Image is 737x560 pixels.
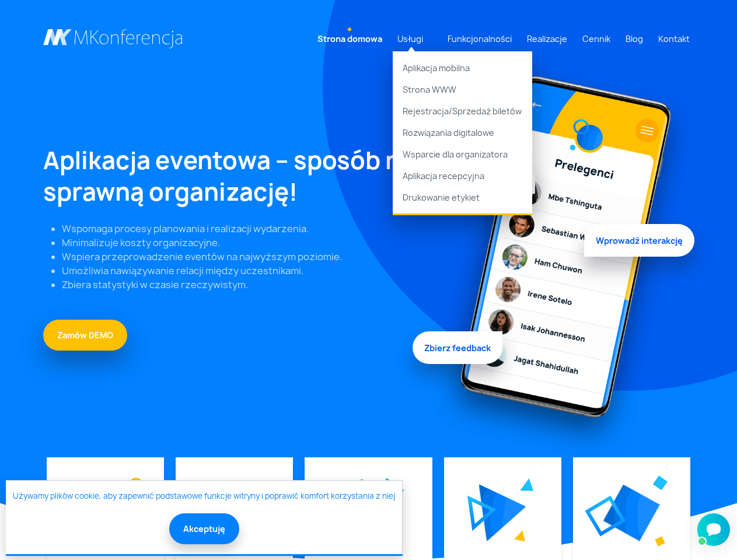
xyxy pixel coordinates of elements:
a: Używamy plików cookie, aby zapewnić podstawowe funkcje witryny i poprawić komfort korzystania z niej [13,491,395,502]
img: Graficzny element strony [655,536,665,547]
a: Drukowanie etykiet [393,187,532,214]
a: Funkcjonalności [443,28,516,50]
img: Graficzny element strony [479,484,526,541]
span: Wprowadź interakcję [584,220,694,253]
a: Kontakt [654,28,694,50]
h1: Aplikacja eventowa – sposób na sprawną organizację! [43,145,417,208]
img: Graficzny element strony [653,476,668,491]
img: Graficzny element strony [585,495,626,537]
a: Wsparcie dla organizatora [393,143,532,165]
li: Wspomaga procesy planowania i realizacji wydarzenia. [62,222,417,236]
img: Graficzny element strony [380,478,404,499]
a: Aplikacja mobilna [393,51,532,79]
li: Umożliwia nawiązywanie relacji między uczestnikami. [62,264,417,278]
a: Blog [621,28,648,50]
img: Graficzny element strony [129,478,143,492]
img: Graficzny element strony [520,478,534,491]
img: Graficzny element strony [467,495,497,531]
button: Akceptuję [169,513,239,544]
img: Graficzny element strony [431,65,694,457]
img: Graficzny element strony [603,485,660,541]
li: Minimalizuje koszty organizacyjne. [62,236,417,250]
a: Aplikacja recepcyjna [393,165,532,187]
span: Zbierz feedback [413,328,502,361]
li: Wspiera przeprowadzenie eventów na najwyższym poziomie. [62,250,417,264]
iframe: Smartsupp widget button [697,513,730,546]
a: Cennik [578,28,615,50]
a: Strona domowa [313,28,387,50]
a: Rozwiązania digitalowe [393,122,532,143]
a: Usługi [393,28,428,50]
a: Zamów DEMO [43,320,127,351]
a: Strona WWW [393,79,532,100]
a: Rejestracja/Sprzedaż biletów [393,100,532,122]
a: Realizacje [522,28,572,50]
li: Zbiera statystyki w czasie rzeczywistym. [62,278,417,292]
